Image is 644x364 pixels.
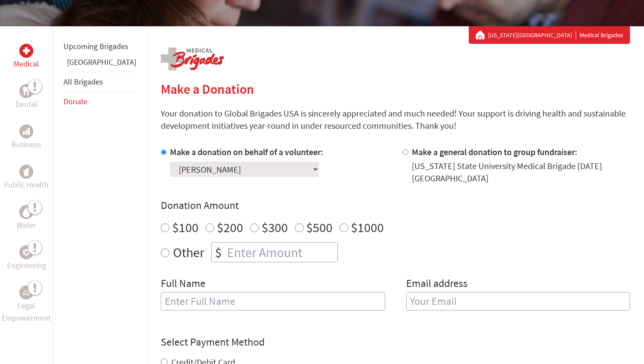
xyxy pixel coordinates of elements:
p: Public Health [4,179,49,191]
a: WaterWater [17,205,36,231]
p: Engineering [7,259,46,272]
p: Water [17,219,36,231]
div: Legal Empowerment [19,286,33,300]
h2: Make a Donation [161,81,630,97]
div: [US_STATE] State University Medical Brigade [DATE] [GEOGRAPHIC_DATA] [412,160,630,184]
a: BusinessBusiness [11,124,41,151]
div: Engineering [19,245,33,259]
input: Enter Full Name [161,292,385,311]
a: Public HealthPublic Health [4,165,49,191]
label: $500 [306,219,333,236]
p: Dental [15,98,37,110]
img: logo-medical.png [161,47,224,71]
label: $1000 [351,219,384,236]
li: Guatemala [64,56,136,72]
a: Donate [64,96,88,106]
input: Enter Amount [225,243,337,262]
img: Engineering [23,249,30,256]
label: Other [173,242,204,262]
img: Public Health [23,167,30,176]
div: Medical [19,44,33,58]
img: Business [23,128,30,135]
h4: Select Payment Method [161,335,630,349]
img: Water [23,207,30,217]
label: Full Name [161,276,205,292]
label: $300 [262,219,288,236]
a: Legal EmpowermentLegal Empowerment [2,286,51,324]
h4: Donation Amount [161,198,630,212]
p: Business [11,138,41,151]
div: Business [19,124,33,138]
div: Water [19,205,33,219]
p: Medical [14,58,39,70]
label: $200 [217,219,243,236]
p: Your donation to Global Brigades USA is sincerely appreciated and much needed! Your support is dr... [161,107,630,132]
div: Dental [19,84,33,98]
label: Make a general donation to group fundraiser: [412,146,577,157]
img: Medical [23,47,30,54]
a: MedicalMedical [14,44,39,70]
a: EngineeringEngineering [7,245,46,272]
a: [US_STATE][GEOGRAPHIC_DATA] [488,31,576,39]
div: Medical Brigades [476,31,623,39]
li: Donate [64,92,136,111]
div: Public Health [19,165,33,179]
p: Legal Empowerment [2,300,51,324]
input: Your Email [406,292,630,311]
div: $ [212,243,225,262]
label: Make a donation on behalf of a volunteer: [170,146,323,157]
a: All Brigades [64,77,103,87]
li: All Brigades [64,72,136,92]
a: Upcoming Brigades [64,41,128,51]
img: Legal Empowerment [23,290,30,295]
a: [GEOGRAPHIC_DATA] [67,57,136,67]
label: $100 [172,219,198,236]
a: DentalDental [15,84,37,110]
label: Email address [406,276,467,292]
img: Dental [23,87,30,95]
li: Upcoming Brigades [64,37,136,56]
